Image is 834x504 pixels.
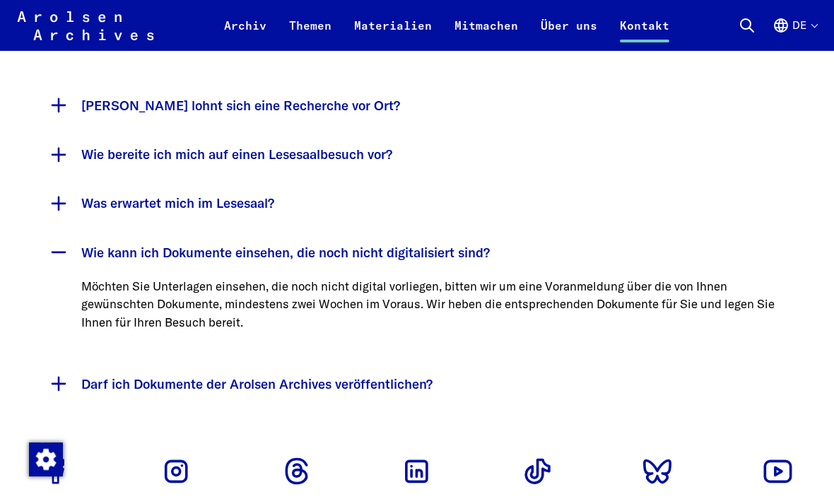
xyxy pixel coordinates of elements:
p: Möchten Sie Unterlagen einsehen, die noch nicht digital vorliegen, bitten wir um eine Voranmeldun... [81,277,792,332]
a: Themen [278,17,343,51]
a: Zum Threads Profil [276,450,317,492]
a: Zum Bluesky Profil [637,450,679,492]
a: Über uns [529,17,609,51]
button: Darf ich Dokumente der Arolsen Archives veröffentlichen? [42,360,792,409]
a: Archiv [213,17,278,51]
a: Zum Tiktok Profil [517,450,558,492]
a: Kontakt [609,17,681,51]
button: [PERSON_NAME] lohnt sich eine Recherche vor Ort? [42,81,792,130]
a: Mitmachen [443,17,529,51]
a: Zum Youtube Profil [757,450,799,492]
img: Zustimmung ändern [29,443,63,476]
a: Zum Instagram Profil [155,450,197,492]
a: Zum Linkedin Profil [396,450,437,492]
button: Deutsch, Sprachauswahl [773,17,817,51]
button: Was erwartet mich im Lesesaal? [42,179,792,228]
button: Wie bereite ich mich auf einen Lesesaalbesuch vor? [42,130,792,179]
a: Materialien [343,17,443,51]
div: Wie kann ich Dokumente einsehen, die noch nicht digitalisiert sind? [42,277,792,360]
button: Wie kann ich Dokumente einsehen, die noch nicht digitalisiert sind? [42,228,792,277]
nav: Primär [213,8,681,42]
